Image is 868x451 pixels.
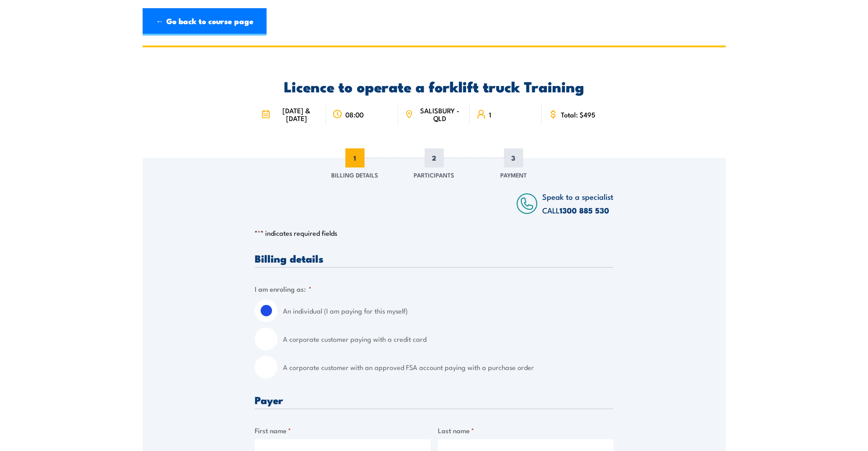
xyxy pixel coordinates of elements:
legend: I am enroling as: [255,284,312,294]
span: 08:00 [345,111,364,118]
span: Payment [500,170,527,179]
a: ← Go back to course page [143,8,267,35]
span: 2 [425,148,444,167]
p: " " indicates required fields [255,228,613,238]
h3: Payer [255,395,613,405]
a: 1300 885 530 [560,204,609,216]
span: 1 [345,148,365,167]
span: Billing Details [331,170,378,179]
label: A corporate customer paying with a credit card [283,328,613,350]
span: Speak to a specialist CALL [542,191,613,216]
label: First name [255,425,431,436]
span: SALISBURY - QLD [416,106,463,122]
span: 1 [489,111,491,118]
label: Last name [438,425,614,436]
h2: Licence to operate a forklift truck Training [255,80,613,92]
span: Total: $495 [561,111,596,118]
h3: Billing details [255,253,613,264]
span: 3 [504,148,523,167]
span: [DATE] & [DATE] [273,106,320,122]
label: A corporate customer with an approved FSA account paying with a purchase order [283,356,613,379]
label: An individual (I am paying for this myself) [283,299,613,322]
span: Participants [414,170,454,179]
